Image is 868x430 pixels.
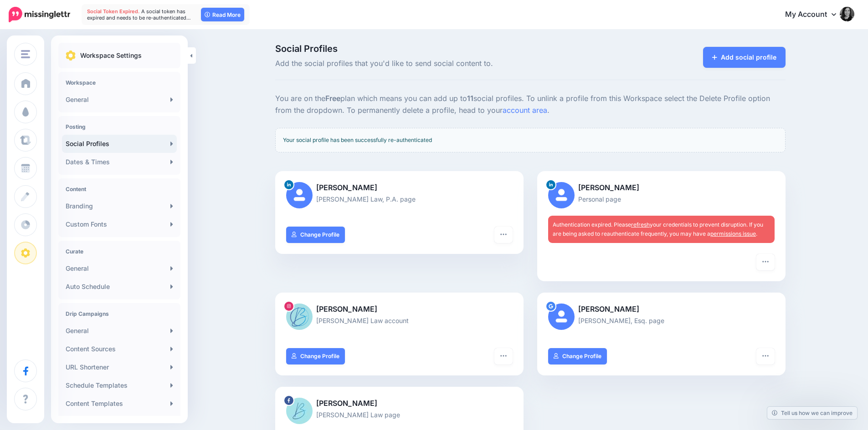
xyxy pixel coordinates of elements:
a: Tell us how we can improve [767,407,857,419]
a: Dates & Times [62,153,177,171]
p: [PERSON_NAME] Law page [286,410,513,420]
h4: Curate [66,248,173,255]
img: menu.png [21,50,30,58]
a: Change Profile [548,348,607,364]
a: refresh [631,221,650,228]
p: [PERSON_NAME] [286,304,513,315]
span: Social Token Expired. [87,8,140,15]
a: General [62,259,177,278]
a: Social Profiles [62,135,177,153]
span: Social Profiles [275,44,611,53]
img: user_default_image.png [286,182,313,208]
b: 11 [467,94,473,103]
a: My Account [776,4,854,26]
a: Branding [62,197,177,215]
a: permissions issue [710,230,756,237]
img: 369593038_125967180587648_3351097843204763219_n-bsa142188.jpg [286,398,313,424]
p: [PERSON_NAME] Law, P.A. page [286,194,513,204]
div: Your social profile has been successfully re-authenticated [275,128,786,152]
span: Authentication expired. Please your credentials to prevent disruption. If you are being asked to ... [553,221,763,237]
h4: Workspace [66,79,173,86]
p: Workspace Settings [80,50,142,61]
a: General [62,322,177,340]
p: [PERSON_NAME] [548,304,775,315]
p: [PERSON_NAME] [286,182,513,194]
a: General [62,91,177,109]
span: A social token has expired and needs to be re-authenticated… [87,8,191,21]
a: Custom Fonts [62,215,177,233]
a: URL Shortener [62,358,177,376]
p: You are on the plan which means you can add up to social profiles. To unlink a profile from this ... [275,93,786,116]
img: Missinglettr [9,7,70,22]
a: Auto Schedule [62,278,177,296]
a: Content Templates [62,395,177,413]
p: Personal page [548,194,775,204]
img: 453080885_1547237725827091_1635521340202993925_n-bsa152458.jpg [286,304,313,330]
a: account area [503,106,547,115]
a: Schedule Templates [62,376,177,395]
a: Read More [201,8,244,21]
b: Free [325,94,340,103]
span: Add the social profiles that you'd like to send social content to. [275,58,611,70]
a: Add social profile [703,47,786,68]
p: [PERSON_NAME], Esq. page [548,315,775,326]
img: user_default_image.png [548,182,575,208]
p: [PERSON_NAME] [286,398,513,410]
img: settings.png [66,51,76,61]
h4: Posting [66,123,173,130]
a: Change Profile [286,348,345,364]
a: Change Profile [286,227,345,243]
p: [PERSON_NAME] Law account [286,315,513,326]
h4: Drip Campaigns [66,310,173,317]
p: [PERSON_NAME] [548,182,775,194]
a: Content Sources [62,340,177,358]
img: user_default_image.png [548,304,575,330]
h4: Content [66,186,173,192]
